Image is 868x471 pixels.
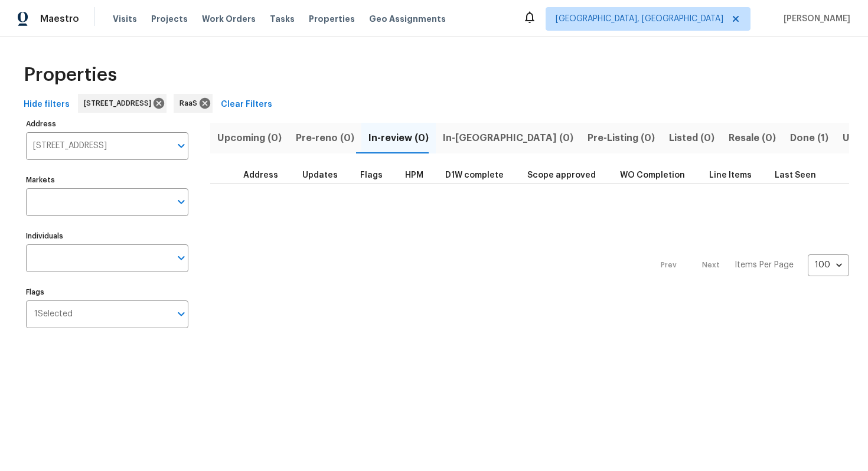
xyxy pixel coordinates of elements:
[779,13,850,25] span: [PERSON_NAME]
[729,130,776,146] span: Resale (0)
[302,171,338,179] span: Updates
[24,97,70,112] span: Hide filters
[369,13,446,25] span: Geo Assignments
[40,13,79,25] span: Maestro
[78,94,167,113] div: [STREET_ADDRESS]
[173,306,190,322] button: Open
[650,191,849,340] nav: Pagination Navigation
[34,309,73,319] span: 1 Selected
[808,250,849,280] div: 100
[84,97,156,109] span: [STREET_ADDRESS]
[216,94,277,116] button: Clear Filters
[405,171,423,179] span: HPM
[151,13,188,25] span: Projects
[113,13,137,25] span: Visits
[173,194,190,210] button: Open
[24,69,117,81] span: Properties
[588,130,655,146] span: Pre-Listing (0)
[368,130,429,146] span: In-review (0)
[309,13,355,25] span: Properties
[26,233,188,240] label: Individuals
[243,171,278,179] span: Address
[620,171,685,179] span: WO Completion
[775,171,816,179] span: Last Seen
[360,171,383,179] span: Flags
[669,130,714,146] span: Listed (0)
[26,176,188,184] label: Markets
[221,97,272,112] span: Clear Filters
[443,130,573,146] span: In-[GEOGRAPHIC_DATA] (0)
[202,13,256,25] span: Work Orders
[174,94,213,113] div: RaaS
[445,171,504,179] span: D1W complete
[173,138,190,154] button: Open
[26,289,188,296] label: Flags
[709,171,752,179] span: Line Items
[180,97,202,109] span: RaaS
[173,250,190,266] button: Open
[556,13,723,25] span: [GEOGRAPHIC_DATA], [GEOGRAPHIC_DATA]
[296,130,354,146] span: Pre-reno (0)
[19,94,74,116] button: Hide filters
[26,120,188,127] label: Address
[790,130,828,146] span: Done (1)
[217,130,282,146] span: Upcoming (0)
[527,171,596,179] span: Scope approved
[270,15,295,23] span: Tasks
[735,259,794,271] p: Items Per Page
